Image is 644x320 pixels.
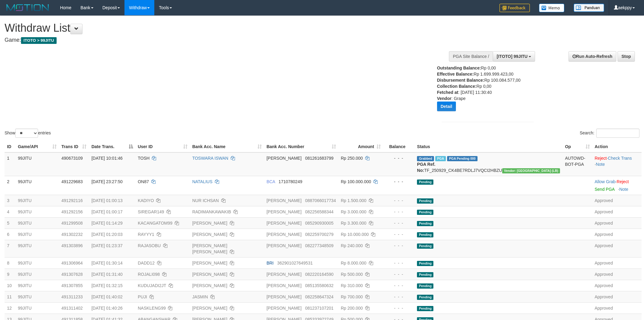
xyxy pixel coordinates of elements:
span: Rp 240.000 [341,243,363,248]
td: AUTOWD-BOT-PGA [562,152,592,176]
span: TOSH [138,156,150,161]
span: [PERSON_NAME] [267,209,302,214]
th: ID [5,141,16,152]
span: Pending [417,210,433,215]
span: 491302232 [61,232,83,237]
span: Grabbed [417,156,434,161]
span: Copy 082256588344 to clipboard [305,209,333,214]
span: ITOTO > 99JITU [21,37,57,44]
span: Pending [417,221,433,226]
td: 99JITU [16,257,59,268]
span: Rp 100.000.000 [341,179,371,184]
a: TOSWARA ISWAN [192,156,229,161]
td: 11 [5,291,16,302]
a: [PERSON_NAME] [192,221,227,226]
img: Button%20Memo.svg [539,4,565,12]
span: Pending [417,232,433,237]
div: - - - [386,283,412,289]
a: RADIMANKAWAKIB [192,209,231,214]
span: Pending [417,272,433,277]
a: Run Auto-Refresh [569,51,616,62]
span: [PERSON_NAME] [267,198,302,203]
a: [PERSON_NAME] [192,272,227,277]
span: Copy 082277348509 to clipboard [305,243,333,248]
div: - - - [386,155,412,161]
td: 1 [5,152,16,176]
span: Copy 362901027649531 to clipboard [277,261,313,265]
span: Rp 310.000 [341,283,363,288]
a: Note [619,187,628,192]
span: RAJASOBU [138,243,161,248]
label: Search: [580,129,639,138]
a: [PERSON_NAME] [192,261,227,265]
th: Balance [383,141,415,152]
div: - - - [386,305,412,311]
span: [PERSON_NAME] [267,306,302,311]
span: ON87 [138,179,149,184]
span: BCA [267,179,275,184]
td: 99JITU [16,176,59,195]
span: DADD12 [138,261,155,265]
th: Bank Acc. Name: activate to sort column ascending [190,141,264,152]
div: - - - [386,209,412,215]
td: 99JITU [16,206,59,217]
td: 9 [5,268,16,280]
span: KADIYO [138,198,154,203]
img: MOTION_logo.png [5,3,51,12]
a: Note [596,162,605,167]
td: 99JITU [16,195,59,206]
a: Check Trans [608,156,632,161]
span: Copy 085290930005 to clipboard [305,221,333,226]
span: · [595,179,617,184]
span: Copy 082220164590 to clipboard [305,272,333,277]
th: Trans ID: activate to sort column ascending [59,141,89,152]
h4: Game: [5,37,423,43]
span: Rp 700.000 [341,294,363,299]
a: Send PGA [595,187,614,192]
td: 99JITU [16,291,59,302]
span: 491306964 [61,261,83,265]
a: [PERSON_NAME] [192,232,227,237]
div: - - - [386,243,412,249]
a: [PERSON_NAME] [PERSON_NAME] [192,243,227,254]
div: - - - [386,294,412,300]
span: 491311233 [61,294,83,299]
span: 491229683 [61,179,83,184]
td: 99JITU [16,152,59,176]
a: [PERSON_NAME] [192,306,227,311]
span: Copy 0887066017734 to clipboard [305,198,336,203]
span: Copy 1710780249 to clipboard [278,179,302,184]
span: [DATE] 01:40:26 [91,306,122,311]
span: Pending [417,261,433,266]
span: [DATE] 01:40:02 [91,294,122,299]
td: 99JITU [16,240,59,257]
b: Collection Balance: [437,84,477,89]
td: 8 [5,257,16,268]
span: 491299508 [61,221,83,226]
td: · [592,176,642,195]
span: [DATE] 01:30:14 [91,261,122,265]
span: Copy 082259700279 to clipboard [305,232,333,237]
th: User ID: activate to sort column ascending [135,141,190,152]
span: Copy 082258647324 to clipboard [305,294,333,299]
a: NATALIUS [192,179,212,184]
span: Rp 250.000 [341,156,363,161]
td: Approved [592,240,642,257]
span: Pending [417,180,433,185]
span: Pending [417,306,433,311]
td: Approved [592,195,642,206]
span: [PERSON_NAME] [267,294,302,299]
td: · · [592,152,642,176]
span: Rp 8.000.000 [341,261,366,265]
span: Rp 1.500.000 [341,198,366,203]
td: 2 [5,176,16,195]
td: Approved [592,268,642,280]
span: RAYYY1 [138,232,154,237]
a: Stop [618,51,635,62]
img: Feedback.jpg [499,4,530,12]
span: 490673109 [61,156,83,161]
td: 6 [5,229,16,240]
span: SIREGAR149 [138,209,164,214]
button: Detail [437,101,456,111]
span: 491307855 [61,283,83,288]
